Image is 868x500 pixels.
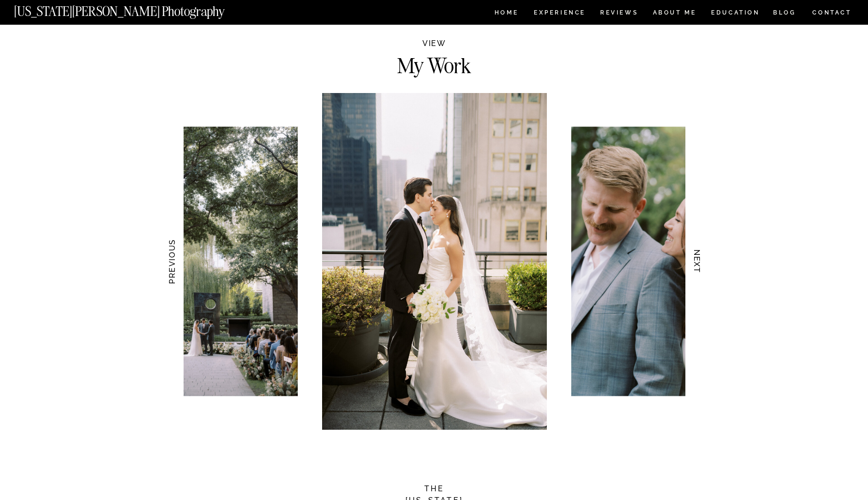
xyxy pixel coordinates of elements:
a: REVIEWS [600,10,636,18]
a: BLOG [773,10,796,18]
a: EDUCATION [710,10,761,18]
a: [US_STATE][PERSON_NAME] Photography [14,5,257,13]
a: Experience [534,10,585,18]
h2: My Work [362,55,506,72]
a: ABOUT ME [652,10,697,18]
a: HOME [493,10,520,18]
h3: PREVIOUS [167,231,177,292]
h2: VIEW [411,40,458,51]
a: CONTACT [812,7,852,18]
h3: NEXT [692,231,702,292]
